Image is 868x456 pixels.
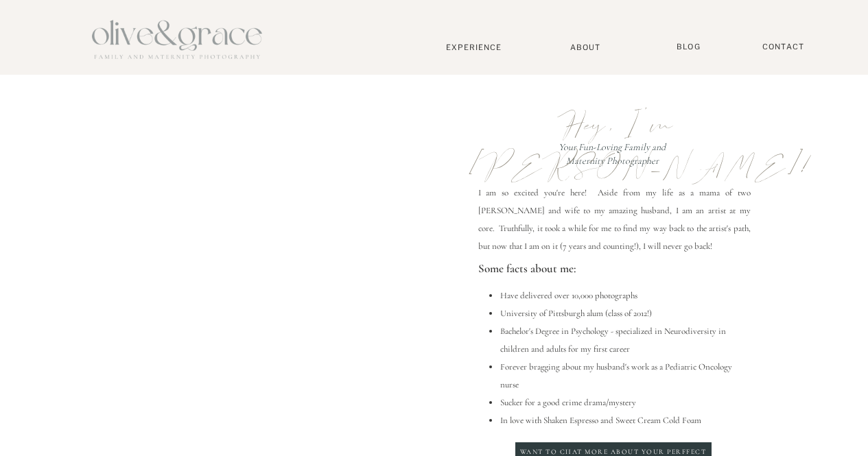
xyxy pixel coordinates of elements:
li: Bachelor's Degree in Psychology - specialized in Neurodiversity in children and adults for my fir... [500,322,751,358]
a: BLOG [672,42,706,52]
li: University of Pittsburgh alum (class of 2012!) [500,304,751,322]
li: Sucker for a good crime drama/mystery [500,394,751,411]
p: I am so excited you're here! Aside from my life as a mama of two [PERSON_NAME] and wife to my ama... [478,184,751,254]
a: Contact [756,42,811,52]
li: Have delivered over 10,000 photographs [500,287,751,304]
li: Forever bragging about my husband's work as a Pediatric Oncology nurse [500,358,751,394]
li: In love with Shaken Espresso and Sweet Cream Cold Foam [500,411,751,429]
p: Some facts about me: [478,257,752,280]
a: About [565,43,607,51]
p: Hey, I'm [PERSON_NAME]! [466,104,764,147]
a: Experience [429,43,519,52]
